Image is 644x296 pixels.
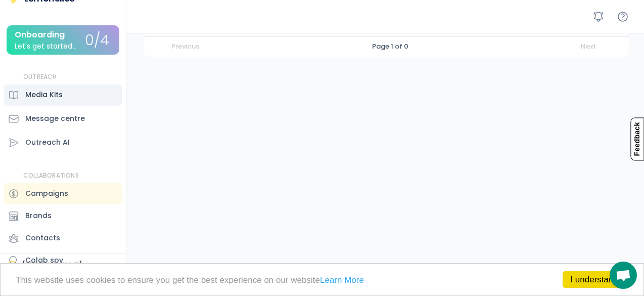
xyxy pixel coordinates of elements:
[23,73,57,81] div: OUTREACH
[171,42,199,51] div: Previous
[16,276,628,284] p: This website uses cookies to ensure you get the best experience on our website
[581,42,601,51] div: Next
[25,113,85,124] div: Message centre
[320,275,364,285] a: Learn More
[25,188,68,199] div: Campaigns
[23,172,79,180] div: COLLABORATIONS
[85,33,109,49] div: 0/4
[610,262,637,289] div: Open chat
[372,42,408,51] div: Page 1 of 0
[25,137,70,148] div: Outreach AI
[563,271,628,288] a: I understand!
[25,233,60,243] div: Contacts
[15,43,77,50] div: Let's get started...
[15,30,65,39] div: Onboarding
[25,90,63,100] div: Media Kits
[25,210,52,221] div: Brands
[25,255,63,266] div: Colab spy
